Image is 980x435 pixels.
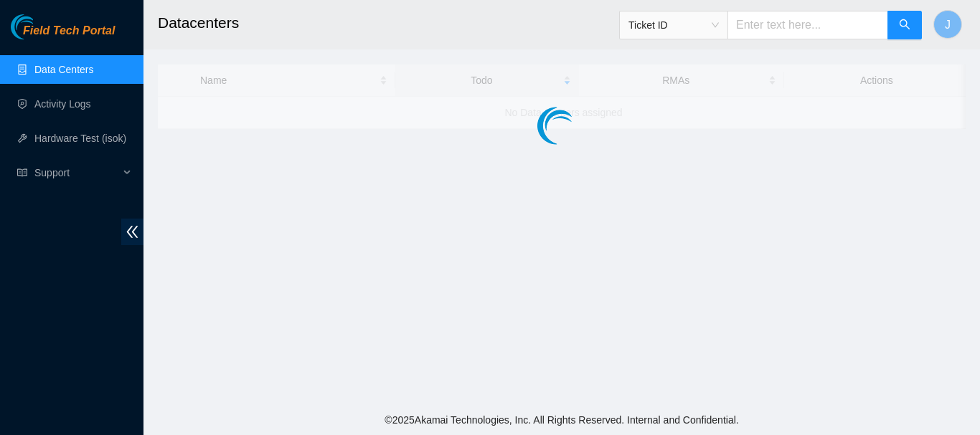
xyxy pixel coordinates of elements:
button: search [887,11,922,39]
span: Field Tech Portal [23,24,115,38]
span: Support [34,158,119,187]
a: Akamai TechnologiesField Tech Portal [11,26,115,44]
img: Akamai Technologies [11,14,72,39]
span: Ticket ID [628,14,719,36]
span: J [945,16,951,34]
input: Enter text here... [727,11,888,39]
span: read [17,168,27,178]
a: Hardware Test (isok) [34,133,126,144]
a: Activity Logs [34,98,91,110]
span: search [899,19,910,32]
button: J [933,10,962,39]
span: double-left [121,219,143,245]
footer: © 2025 Akamai Technologies, Inc. All Rights Reserved. Internal and Confidential. [143,405,980,435]
a: Data Centers [34,64,93,75]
